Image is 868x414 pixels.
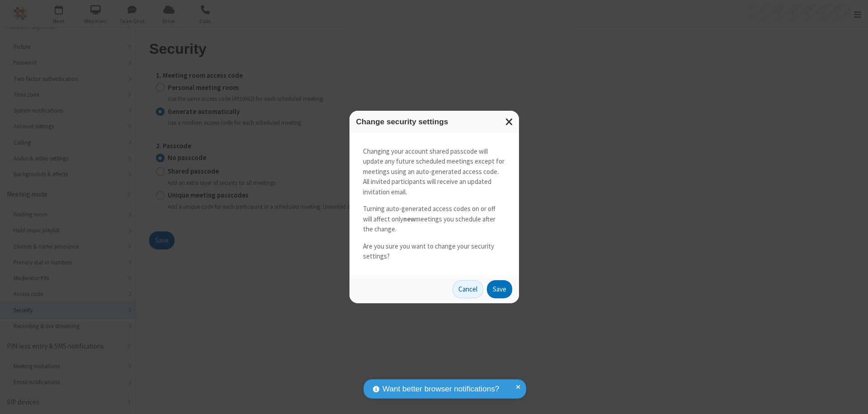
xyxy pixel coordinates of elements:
span: Want better browser notifications? [382,383,499,395]
h3: Change security settings [356,118,512,126]
button: Close modal [500,111,519,133]
button: Cancel [453,280,483,298]
p: Turning auto-generated access codes on or off will affect only meetings you schedule after the ch... [363,204,505,235]
p: Changing your account shared passcode will update any future scheduled meetings except for meetin... [363,146,505,198]
strong: new [403,215,415,223]
button: Save [487,280,512,298]
p: Are you sure you want to change your security settings? [363,241,505,262]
